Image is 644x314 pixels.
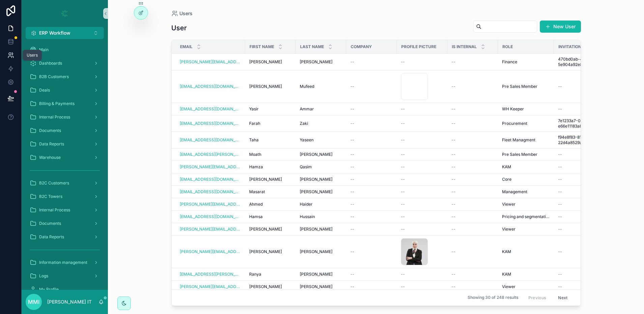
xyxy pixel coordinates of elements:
a: Taha [249,137,292,143]
span: Dashboards [39,61,62,66]
a: [EMAIL_ADDRESS][DOMAIN_NAME] [180,84,241,89]
span: Last name [300,44,324,49]
a: Dashboards [26,57,104,69]
a: -- [558,84,626,89]
a: [PERSON_NAME] [300,189,342,195]
a: [PERSON_NAME][EMAIL_ADDRESS][PERSON_NAME][DOMAIN_NAME] [180,249,241,254]
a: [PERSON_NAME][EMAIL_ADDRESS][PERSON_NAME][DOMAIN_NAME] [180,226,241,232]
span: -- [350,137,354,143]
span: KAM [502,164,511,170]
button: New User [540,21,581,33]
span: -- [451,272,456,277]
span: [PERSON_NAME] [300,284,332,289]
a: -- [558,189,626,195]
a: -- [451,121,494,126]
a: [EMAIL_ADDRESS][DOMAIN_NAME] [180,121,241,126]
a: -- [401,177,443,182]
span: B2B Customers [39,74,69,79]
a: [PERSON_NAME][EMAIL_ADDRESS][PERSON_NAME][DOMAIN_NAME] [180,284,241,289]
a: [PERSON_NAME][EMAIL_ADDRESS][PERSON_NAME][DOMAIN_NAME] [180,202,241,207]
span: -- [350,59,354,65]
span: -- [401,121,405,126]
span: -- [350,152,354,157]
a: [PERSON_NAME] [249,177,292,182]
a: -- [350,121,393,126]
a: Main [26,44,104,56]
span: -- [451,249,456,254]
span: Farah [249,121,260,126]
a: [PERSON_NAME] [249,84,292,89]
span: Invitation token [558,44,596,49]
a: Viewer [502,284,550,289]
span: -- [558,164,562,170]
span: [PERSON_NAME] [300,152,332,157]
span: -- [401,226,405,232]
img: App logo [59,8,70,19]
span: -- [401,214,405,219]
a: [EMAIL_ADDRESS][DOMAIN_NAME] [180,106,241,112]
a: -- [558,249,626,254]
span: Finance [502,59,517,65]
span: Is internal [452,44,477,49]
a: -- [451,164,494,170]
a: Hamsa [249,214,292,219]
a: -- [350,84,393,89]
a: [EMAIL_ADDRESS][DOMAIN_NAME] [180,189,241,195]
a: Fleet Managment [502,137,550,143]
a: -- [451,284,494,289]
span: [PERSON_NAME] [249,177,282,182]
span: Zaki [300,121,308,126]
a: -- [451,272,494,277]
span: Taha [249,137,259,143]
span: Mufeed [300,84,314,89]
a: -- [401,189,443,195]
a: Logs [26,270,104,282]
a: [PERSON_NAME] [300,177,342,182]
a: Data Reports [26,231,104,243]
a: -- [558,226,626,232]
a: [PERSON_NAME] [300,226,342,232]
a: -- [350,189,393,195]
a: -- [451,106,494,112]
span: Haider [300,202,313,207]
span: Internal Process [39,207,70,213]
a: KAM [502,249,550,254]
span: Management [502,189,527,195]
div: scrollable content [22,39,108,290]
span: -- [558,284,562,289]
a: -- [451,202,494,207]
a: Haider [300,202,342,207]
span: Email [180,44,193,49]
span: Pre Sales Member [502,152,537,157]
span: Deals [39,88,50,93]
span: -- [401,272,405,277]
a: ِAhmed [249,202,292,207]
a: -- [350,202,393,207]
span: -- [558,189,562,195]
span: My Profile [39,287,59,292]
a: [PERSON_NAME][EMAIL_ADDRESS][DOMAIN_NAME] [180,164,241,170]
a: [PERSON_NAME] [249,59,292,65]
a: B2C Customers [26,177,104,189]
a: -- [350,106,393,112]
a: -- [401,137,443,143]
a: -- [451,214,494,219]
a: [PERSON_NAME] [300,59,342,65]
span: -- [401,152,405,157]
span: -- [401,202,405,207]
span: Procurement [502,121,527,126]
a: Data Reports [26,138,104,150]
a: Mufeed [300,84,342,89]
span: -- [401,164,405,170]
span: Hamsa [249,214,263,219]
span: -- [451,121,456,126]
span: Pricing and segmentation Manager [502,214,550,219]
a: Users [171,10,193,17]
span: Viewer [502,284,516,289]
span: -- [350,177,354,182]
a: [EMAIL_ADDRESS][PERSON_NAME][DOMAIN_NAME] [180,152,241,157]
